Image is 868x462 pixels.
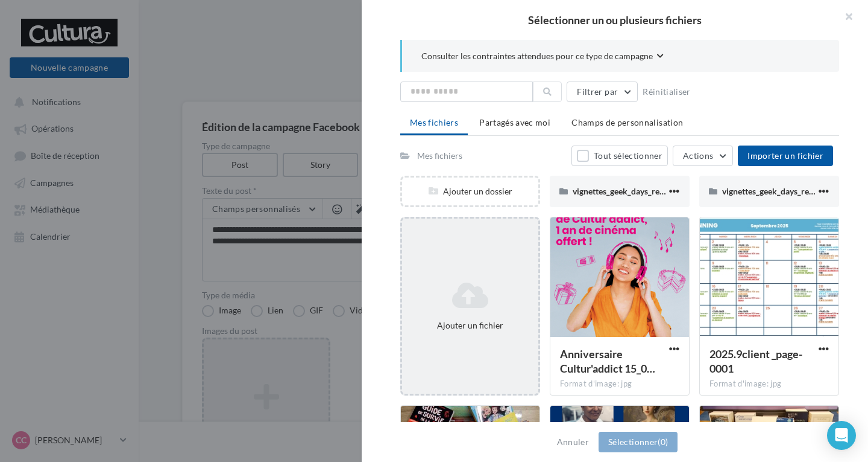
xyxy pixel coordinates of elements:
span: Consulter les contraintes attendues pour ce type de campagne [421,50,653,62]
span: Champs de personnalisation [571,117,683,127]
button: Filtrer par [567,82,638,102]
button: Réinitialiser [638,85,696,99]
div: Open Intercom Messenger [827,421,856,450]
button: Tout sélectionner [571,146,668,166]
div: Ajouter un fichier [407,319,533,332]
span: Anniversaire Cultur'addict 15_09 au 28_09 [560,347,655,375]
h2: Sélectionner un ou plusieurs fichiers [381,14,849,25]
span: (0) [658,437,668,447]
button: Consulter les contraintes attendues pour ce type de campagne [421,50,664,65]
span: Partagés avec moi [479,117,550,127]
span: vignettes_geek_days_rennes_02_2025__venir (1) [573,186,751,196]
div: Ajouter un dossier [402,185,538,197]
button: Importer un fichier [738,146,833,166]
div: Mes fichiers [417,150,462,162]
span: Importer un fichier [747,150,823,161]
div: Format d'image: jpg [709,379,829,390]
button: Sélectionner(0) [599,432,678,452]
span: Actions [683,150,713,161]
button: Actions [673,146,733,166]
div: Format d'image: jpg [560,379,679,390]
span: 2025.9client _page-0001 [709,347,802,375]
button: Annuler [552,435,594,449]
span: Mes fichiers [410,117,458,127]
